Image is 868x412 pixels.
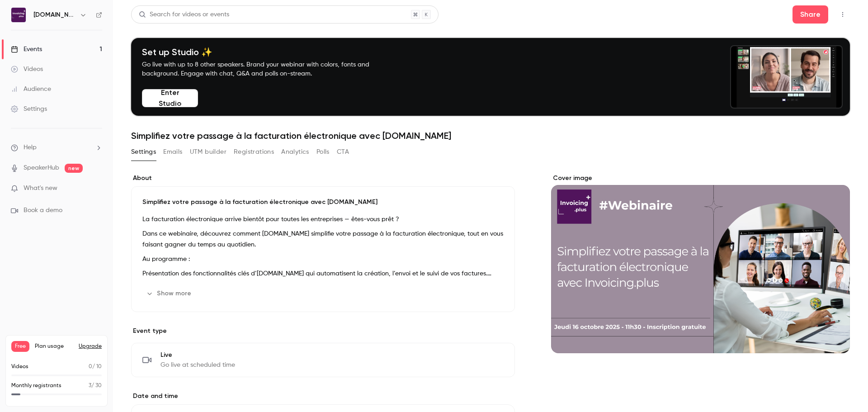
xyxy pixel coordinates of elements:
span: Help [24,143,37,152]
button: Enter Studio [142,89,198,107]
button: UTM builder [190,145,226,159]
p: / 30 [89,382,102,390]
div: Videos [11,65,43,74]
span: Free [11,341,29,352]
p: Au programme : [142,254,504,265]
span: 3 [89,383,91,388]
div: Audience [11,85,51,94]
h1: Simplifiez votre passage à la facturation électronique avec [DOMAIN_NAME] [131,130,850,141]
span: new [65,164,83,173]
span: Plan usage [35,343,73,350]
span: What's new [24,184,57,193]
span: Live [160,350,235,360]
a: SpeakerHub [24,163,59,173]
div: Settings [11,104,47,114]
button: Analytics [281,145,309,159]
p: Simplifiez votre passage à la facturation électronique avec [DOMAIN_NAME] [142,198,504,207]
button: Registrations [234,145,274,159]
p: Videos [11,363,28,371]
p: Présentation des fonctionnalités clés d’[DOMAIN_NAME] qui automatisent la création, l’envoi et le... [142,268,504,279]
label: Cover image [551,174,850,183]
label: About [131,174,515,183]
div: Search for videos or events [139,10,229,19]
span: Go live at scheduled time [160,360,235,369]
p: Monthly registrants [11,382,61,390]
button: Show more [142,286,197,301]
p: La facturation électronique arrive bientôt pour toutes les entreprises — êtes-vous prêt ? [142,214,504,225]
li: help-dropdown-opener [11,143,102,152]
button: Settings [131,145,156,159]
span: 0 [89,364,92,369]
button: Upgrade [79,343,102,350]
label: Date and time [131,392,515,401]
button: Emails [163,145,182,159]
button: Polls [316,145,330,159]
h6: [DOMAIN_NAME] [33,10,76,19]
p: Dans ce webinaire, découvrez comment [DOMAIN_NAME] simplifie votre passage à la facturation élect... [142,228,504,250]
div: Events [11,45,42,54]
span: Book a demo [24,206,62,215]
h4: Set up Studio ✨ [142,47,391,57]
section: Cover image [551,174,850,353]
img: Invoicing.plus [11,8,26,22]
p: Event type [131,327,515,336]
p: / 10 [89,363,102,371]
button: CTA [337,145,349,159]
button: Share [793,5,828,24]
p: Go live with up to 8 other speakers. Brand your webinar with colors, fonts and background. Engage... [142,60,391,78]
